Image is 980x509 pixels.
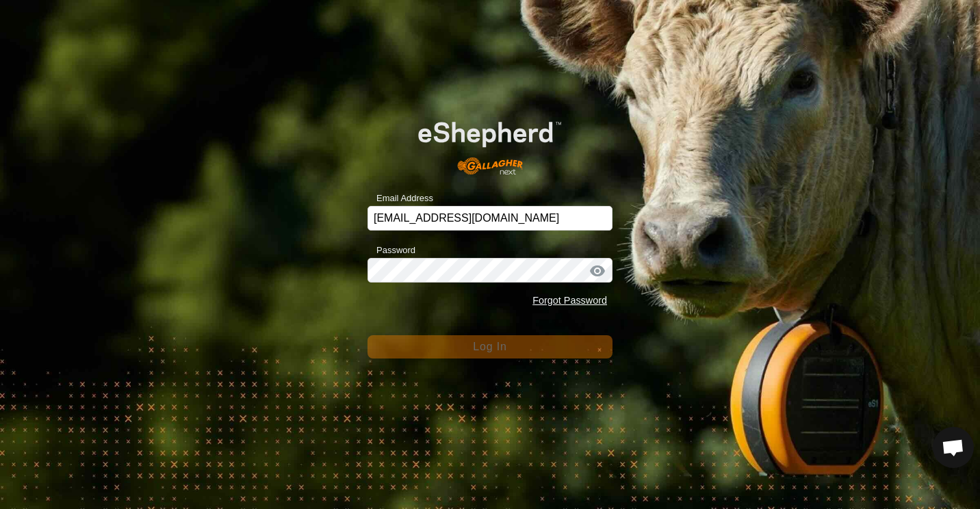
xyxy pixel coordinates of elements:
[367,244,415,257] label: Password
[367,192,433,205] label: Email Address
[392,101,588,185] img: E-shepherd Logo
[532,295,607,306] a: Forgot Password
[367,206,612,231] input: Email Address
[473,341,506,352] span: Log In
[933,427,974,468] a: Open chat
[367,335,612,358] button: Log In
